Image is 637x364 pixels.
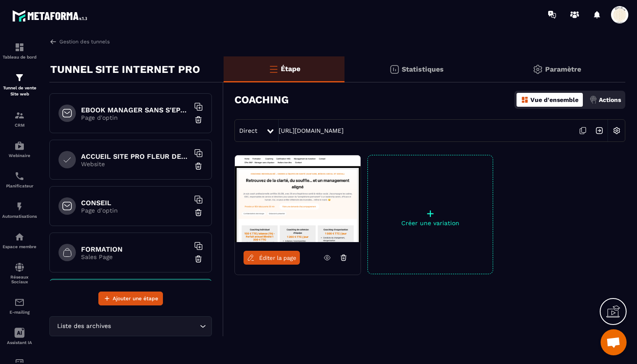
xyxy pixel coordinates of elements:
a: Éditer la page [244,251,300,265]
img: formation [14,110,25,121]
a: formationformationTunnel de vente Site web [2,66,37,104]
img: trash [194,208,203,217]
p: Assistant IA [2,340,37,345]
input: Search for option [113,321,198,331]
p: Planificateur [2,184,37,188]
p: Sales Page [81,253,189,260]
p: Paramètre [545,65,581,73]
img: trash [194,162,203,171]
img: logo [12,8,90,24]
p: Webinaire [2,153,37,158]
p: CRM [2,123,37,128]
img: setting-gr.5f69749f.svg [533,64,543,75]
span: Liste des archives [55,321,113,331]
p: Étape [281,65,300,73]
button: Ajouter une étape [98,292,163,305]
a: Gestion des tunnels [49,38,110,46]
img: trash [194,255,203,263]
a: schedulerschedulerPlanificateur [2,164,37,195]
p: Vue d'ensemble [530,96,578,103]
img: automations [14,141,25,151]
h6: ACCUEIL SITE PRO FLEUR DE VIE [81,152,189,161]
img: formation [14,42,25,52]
a: social-networksocial-networkRéseaux Sociaux [2,256,37,291]
img: trash [194,115,203,124]
div: Search for option [49,316,212,336]
img: automations [14,201,25,212]
p: Créer une variation [368,220,493,226]
span: Éditer la page [259,255,296,261]
span: Direct [239,127,257,134]
img: setting-w.858f3a88.svg [608,122,625,139]
img: arrow [49,38,57,46]
h3: COACHING [234,94,289,106]
a: automationsautomationsAutomatisations [2,195,37,225]
a: formationformationCRM [2,104,37,134]
img: dashboard-orange.40269519.svg [521,96,529,104]
img: image [235,155,361,242]
img: social-network [14,262,25,272]
img: stats.20deebd0.svg [389,64,400,75]
p: Tableau de bord [2,55,37,59]
p: Website [81,161,189,167]
h6: FORMATION [81,245,189,253]
p: + [368,207,493,220]
img: bars-o.4a397970.svg [268,64,279,74]
img: email [14,297,25,308]
p: Réseaux Sociaux [2,275,37,284]
p: E-mailing [2,310,37,315]
h6: EBOOK MANAGER SANS S'EPUISER OFFERT [81,106,189,114]
img: automations [14,232,25,242]
a: Assistant IA [2,321,37,351]
a: automationsautomationsEspace membre [2,225,37,256]
p: Statistiques [402,65,444,73]
img: scheduler [14,171,25,181]
a: emailemailE-mailing [2,291,37,321]
p: Page d'optin [81,207,189,214]
a: [URL][DOMAIN_NAME] [279,127,344,134]
p: Page d'optin [81,114,189,121]
a: formationformationTableau de bord [2,36,37,66]
span: Ajouter une étape [113,294,158,303]
h6: CONSEIL [81,199,189,207]
p: TUNNEL SITE INTERNET PRO [50,61,200,78]
img: arrow-next.bcc2205e.svg [591,122,608,139]
a: automationsautomationsWebinaire [2,134,37,164]
div: Ouvrir le chat [601,329,627,355]
img: formation [14,72,25,83]
p: Espace membre [2,244,37,249]
p: Tunnel de vente Site web [2,85,37,97]
p: Actions [599,96,621,103]
p: Automatisations [2,214,37,219]
img: actions.d6e523a2.png [589,96,597,104]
